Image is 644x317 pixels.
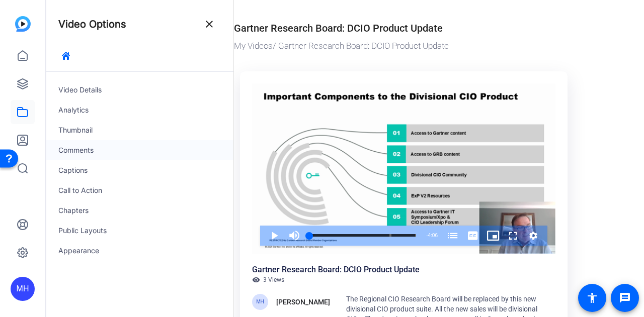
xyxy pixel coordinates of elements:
[483,226,503,246] button: Picture-in-Picture
[428,233,438,238] span: 4:06
[46,241,233,261] div: Appearance
[263,276,284,284] span: 3 Views
[58,18,126,30] h4: Video Options
[264,226,284,246] button: Play
[234,41,273,51] a: My Videos
[15,16,31,32] img: blue-gradient.svg
[252,276,260,284] mat-icon: visibility
[11,277,35,301] div: MH
[46,160,233,180] div: Captions
[46,120,233,140] div: Thumbnail
[203,18,215,30] mat-icon: close
[426,233,428,238] span: -
[503,226,523,246] button: Fullscreen
[252,264,420,276] div: Gartner Research Board: DCIO Product Update
[252,294,268,310] div: MH
[309,234,416,237] div: Progress Bar
[234,21,443,36] div: Gartner Research Board: DCIO Product Update
[234,40,574,53] div: / Gartner Research Board: DCIO Product Update
[284,226,304,246] button: Mute
[46,140,233,160] div: Comments
[586,292,598,304] mat-icon: accessibility
[276,296,330,308] div: [PERSON_NAME]
[443,226,463,246] button: Chapters
[46,200,233,221] div: Chapters
[619,292,631,304] mat-icon: message
[46,180,233,200] div: Call to Action
[463,226,483,246] button: Captions
[46,80,233,100] div: Video Details
[46,100,233,120] div: Analytics
[252,83,555,254] div: Video Player
[46,221,233,241] div: Public Layouts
